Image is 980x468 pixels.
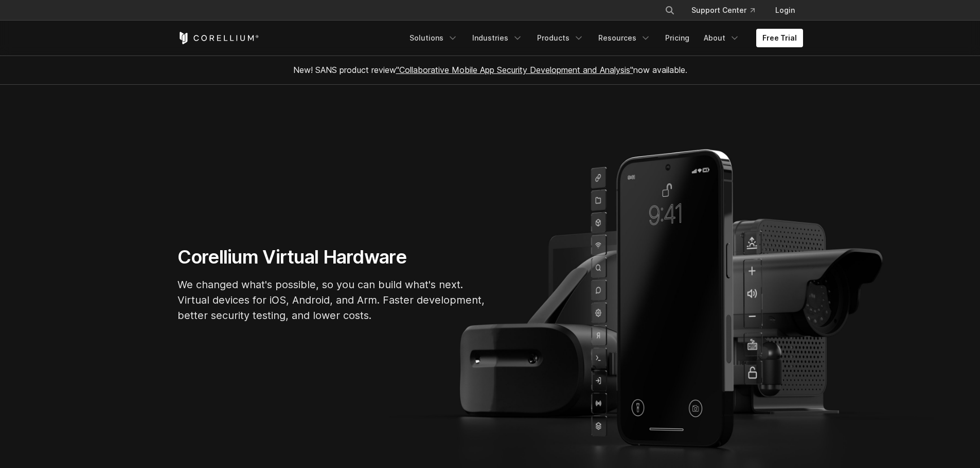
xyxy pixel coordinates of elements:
div: Navigation Menu [652,1,803,20]
a: Resources [592,29,657,47]
a: "Collaborative Mobile App Security Development and Analysis" [396,65,633,75]
a: Corellium Home [177,32,259,44]
a: Pricing [659,29,696,47]
iframe: Intercom live chat [945,433,970,458]
a: Products [531,29,590,47]
a: Login [767,1,803,20]
p: We changed what's possible, so you can build what's next. Virtual devices for iOS, Android, and A... [177,277,486,323]
button: Search [661,1,679,20]
a: Solutions [403,29,464,47]
a: Support Center [683,1,763,20]
a: Free Trial [756,29,803,47]
h1: Corellium Virtual Hardware [177,246,486,269]
a: About [698,29,746,47]
span: New! SANS product review now available. [293,65,687,75]
div: Navigation Menu [403,29,803,47]
a: Industries [466,29,529,47]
